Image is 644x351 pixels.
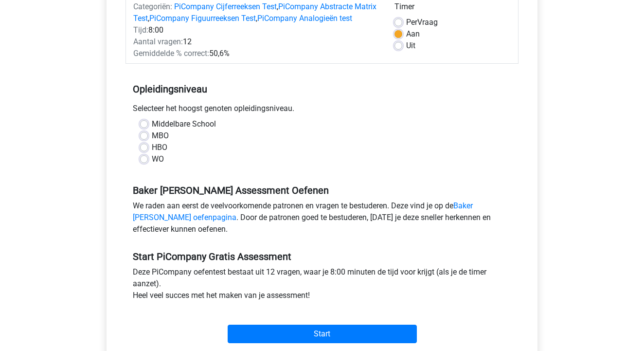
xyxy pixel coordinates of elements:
h5: Baker [PERSON_NAME] Assessment Oefenen [133,185,511,196]
span: Per [406,18,417,27]
label: WO [152,153,164,165]
div: Selecteer het hoogst genoten opleidingsniveau. [125,103,519,118]
a: PiCompany Analogieën test [257,14,352,23]
label: Uit [406,40,415,52]
label: Vraag [406,17,438,28]
div: Deze PiCompany oefentest bestaat uit 12 vragen, waar je 8:00 minuten de tijd voor krijgt (als je ... [125,266,519,305]
div: We raden aan eerst de veelvoorkomende patronen en vragen te bestuderen. Deze vind je op de . Door... [125,200,519,239]
div: 8:00 [126,24,387,36]
a: PiCompany Cijferreeksen Test [174,2,277,11]
label: Middelbare School [152,118,216,130]
label: HBO [152,142,167,153]
span: Categoriën: [133,2,172,11]
a: PiCompany Figuurreeksen Test [149,14,256,23]
div: 12 [126,36,387,48]
div: 50,6% [126,48,387,59]
span: Gemiddelde % correct: [133,49,209,58]
span: Tijd: [133,25,148,35]
span: Aantal vragen: [133,37,183,46]
h5: Opleidingsniveau [133,79,511,99]
label: Aan [406,28,420,40]
h5: Start PiCompany Gratis Assessment [133,251,511,262]
div: , , , [126,1,387,24]
div: Timer [394,1,511,17]
input: Start [228,325,417,343]
label: MBO [152,130,169,142]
